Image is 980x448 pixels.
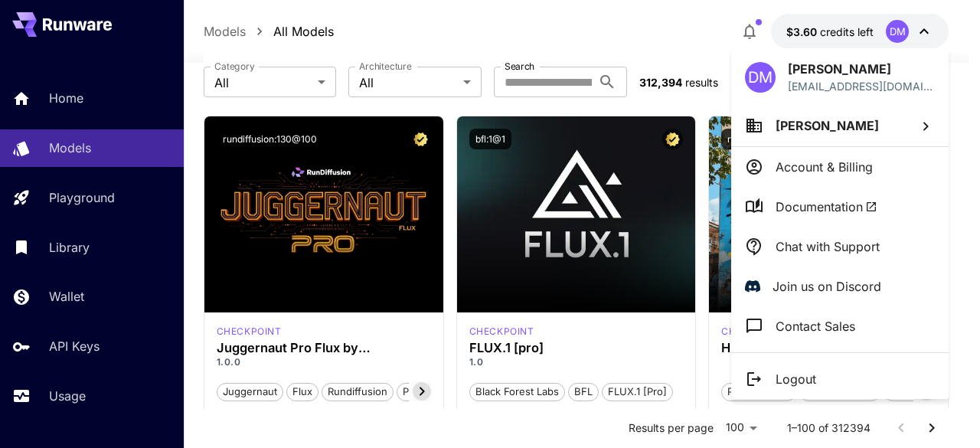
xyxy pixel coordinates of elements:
[776,317,855,335] p: Contact Sales
[731,105,949,146] button: [PERSON_NAME]
[776,370,816,388] p: Logout
[788,78,935,94] p: [EMAIL_ADDRESS][DOMAIN_NAME]
[776,198,877,216] span: Documentation
[776,118,879,133] span: [PERSON_NAME]
[745,62,776,93] div: DM
[776,237,880,256] p: Chat with Support
[773,277,881,296] p: Join us on Discord
[788,78,935,94] div: onlytopinfo@gmail.com
[788,60,935,78] p: [PERSON_NAME]
[776,158,873,176] p: Account & Billing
